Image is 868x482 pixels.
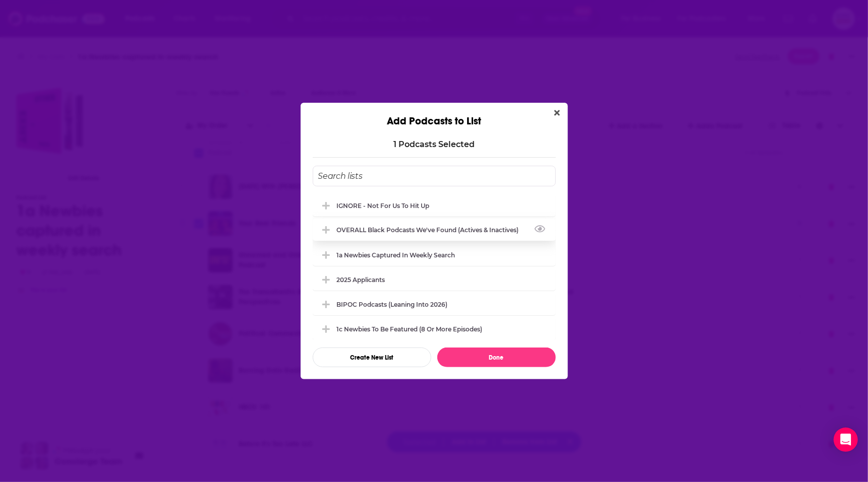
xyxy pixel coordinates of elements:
[550,107,564,119] button: Close
[337,251,455,259] div: 1a Newbies captured in weekly search
[313,166,556,186] input: Search lists
[301,103,568,127] div: Add Podcasts to List
[437,348,556,367] button: Done
[313,166,556,367] div: Add Podcast To List
[313,244,556,266] div: 1a Newbies captured in weekly search
[313,318,556,340] div: 1c Newbies to be featured (8 or more episodes)
[337,202,430,210] div: IGNORE - not for us to hit up
[313,348,431,367] button: Create New List
[337,325,483,333] div: 1c Newbies to be featured (8 or more episodes)
[313,194,556,217] div: IGNORE - not for us to hit up
[337,276,385,284] div: 2025 applicants
[313,268,556,291] div: 2025 applicants
[313,293,556,315] div: BIPOC podcasts (leaning into 2026)
[337,226,525,234] div: OVERALL Black podcasts we've found (actives & inactives)
[519,232,525,233] button: View Link
[313,219,556,241] div: OVERALL Black podcasts we've found (actives & inactives)
[834,428,858,452] div: Open Intercom Messenger
[337,301,448,308] div: BIPOC podcasts (leaning into 2026)
[393,140,475,149] p: 1 Podcast s Selected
